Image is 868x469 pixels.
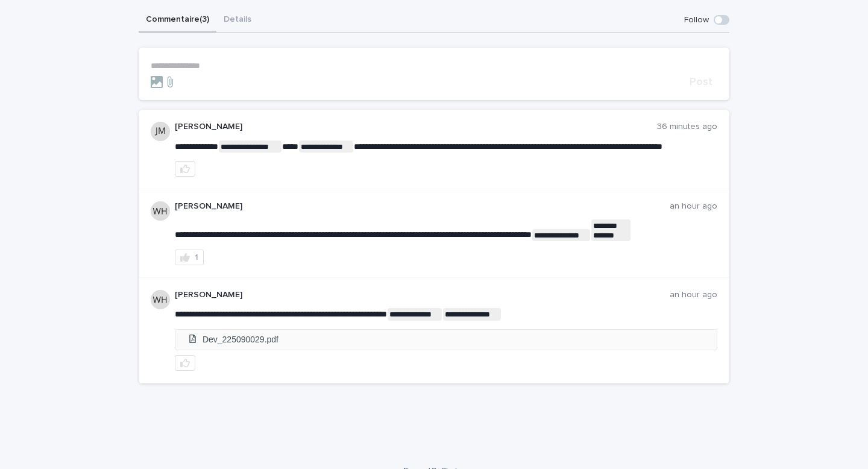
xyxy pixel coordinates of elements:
button: like this post [175,355,195,371]
p: Follow [684,15,709,25]
button: Post [685,77,717,87]
p: an hour ago [670,201,717,212]
span: Post [690,77,712,87]
p: [PERSON_NAME] [175,122,657,132]
a: Dev_225090029.pdf [175,330,717,350]
p: [PERSON_NAME] [175,201,670,212]
p: an hour ago [670,290,717,300]
button: Details [216,8,259,33]
li: Dev_225090029.pdf [175,330,717,350]
button: like this post [175,161,195,177]
button: Commentaire (3) [139,8,216,33]
p: [PERSON_NAME] [175,290,670,300]
p: 36 minutes ago [657,122,717,132]
div: 1 [195,253,198,262]
button: 1 [175,250,204,265]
